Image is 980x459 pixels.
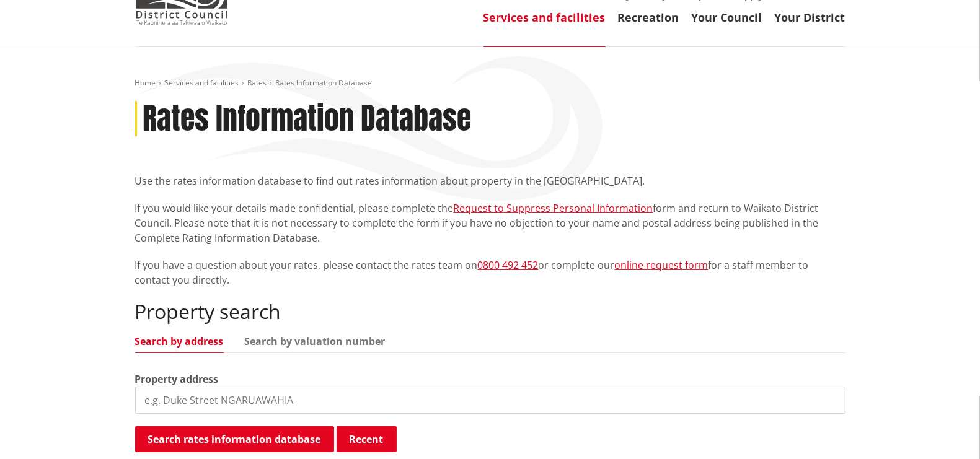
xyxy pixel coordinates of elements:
a: Services and facilities [483,10,606,25]
p: If you would like your details made confidential, please complete the form and return to Waikato ... [135,201,845,245]
iframe: Messenger Launcher [923,407,968,452]
nav: breadcrumb [135,78,845,89]
span: Rates Information Database [276,77,373,88]
button: Recent [337,426,397,452]
a: Your District [775,10,845,25]
h2: Property search [135,300,845,323]
a: Rates [248,77,267,88]
p: If you have a question about your rates, please contact the rates team on or complete our for a s... [135,258,845,287]
a: Search by address [135,336,224,346]
a: 0800 492 452 [478,258,539,272]
a: Your Council [692,10,762,25]
a: Recreation [618,10,679,25]
a: Services and facilities [165,77,239,88]
input: e.g. Duke Street NGARUAWAHIA [135,387,845,414]
a: Request to Suppress Personal Information [454,201,653,215]
a: online request form [615,258,709,272]
label: Property address [135,372,219,387]
h1: Rates Information Database [143,101,472,137]
a: Search by valuation number [245,336,386,346]
button: Search rates information database [135,426,334,452]
p: Use the rates information database to find out rates information about property in the [GEOGRAPHI... [135,173,845,188]
a: Home [135,77,156,88]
